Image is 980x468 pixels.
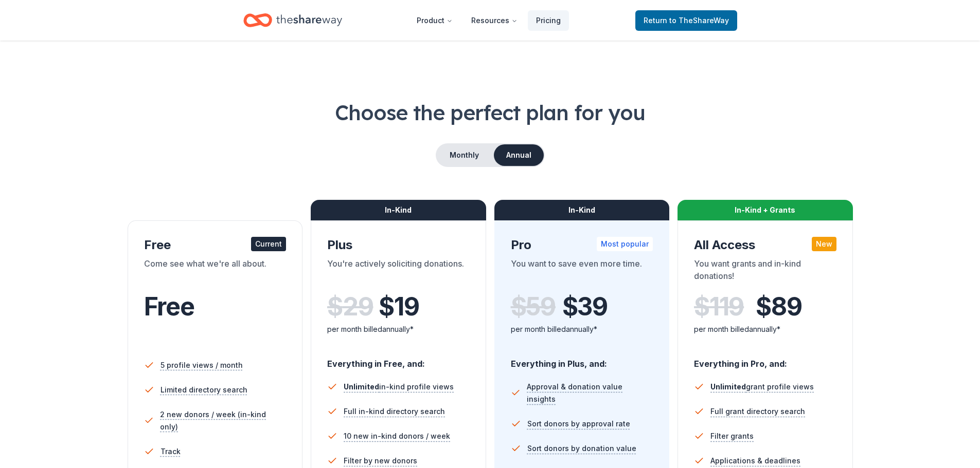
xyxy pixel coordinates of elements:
[710,382,746,391] span: Unlimited
[161,384,247,396] span: Limited directory search
[694,237,836,253] div: All Access
[527,381,653,405] span: Approval & donation value insights
[710,455,800,467] span: Applications & deadlines
[511,237,653,253] div: Pro
[160,408,286,433] span: 2 new donors / week (in-kind only)
[669,16,729,25] span: to TheShareWay
[710,405,805,418] span: Full grant directory search
[327,323,470,335] div: per month billed annually*
[756,292,801,321] span: $ 89
[41,98,939,127] h1: Choose the perfect plan for you
[437,144,492,166] button: Monthly
[511,323,653,335] div: per month billed annually*
[678,200,853,220] div: In-Kind + Grants
[528,10,569,31] a: Pricing
[243,8,342,32] a: Home
[144,291,194,322] span: Free
[812,237,836,251] div: New
[311,200,486,220] div: In-Kind
[494,200,670,220] div: In-Kind
[694,323,836,335] div: per month billed annually*
[635,10,737,31] a: Returnto TheShareWay
[408,10,461,31] button: Product
[511,257,653,286] div: You want to save even more time.
[527,418,630,430] span: Sort donors by approval rate
[144,257,287,286] div: Come see what we're all about.
[327,237,470,253] div: Plus
[694,257,836,286] div: You want grants and in-kind donations!
[694,349,836,370] div: Everything in Pro, and:
[710,430,754,442] span: Filter grants
[144,237,287,253] div: Free
[327,349,470,370] div: Everything in Free, and:
[161,445,181,458] span: Track
[463,10,526,31] button: Resources
[327,257,470,286] div: You're actively soliciting donations.
[344,455,417,467] span: Filter by new donors
[379,292,419,321] span: $ 19
[597,237,653,251] div: Most popular
[344,382,454,391] span: in-kind profile views
[344,430,450,442] span: 10 new in-kind donors / week
[710,382,814,391] span: grant profile views
[494,144,544,166] button: Annual
[251,237,286,251] div: Current
[527,442,636,455] span: Sort donors by donation value
[161,359,243,371] span: 5 profile views / month
[408,8,569,32] nav: Main
[644,14,729,27] span: Return
[344,405,445,418] span: Full in-kind directory search
[511,349,653,370] div: Everything in Plus, and:
[344,382,379,391] span: Unlimited
[562,292,608,321] span: $ 39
